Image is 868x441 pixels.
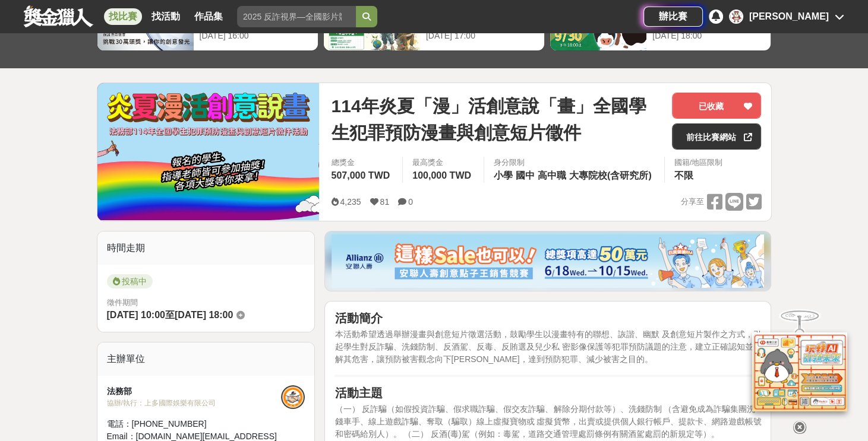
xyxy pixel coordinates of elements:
span: 大專院校(含研究所) [569,170,652,180]
div: [PERSON_NAME] [749,9,829,24]
span: 至 [165,310,175,320]
span: [DATE] 18:00 [175,310,233,320]
span: 總獎金 [331,157,393,169]
div: 法務部 [107,385,282,398]
div: 電話： [PHONE_NUMBER] [107,418,282,430]
span: （一） 反詐騙（如假投資詐騙、假求職詐騙、假交友詐騙、解除分期付款等）、洗錢防制 （含避免成為詐騙集團洗錢車手、線上遊戲詐騙、奪取（騙取）線上虛擬寶物或 虛擬貨幣，出賣或提供個人銀行帳戶、提款卡... [334,404,761,439]
img: d2146d9a-e6f6-4337-9592-8cefde37ba6b.png [752,332,847,411]
span: 高中職 [538,170,566,180]
div: 協辦/執行： 上多國際娛樂有限公司 [107,398,282,408]
button: 已收藏 [672,93,761,119]
span: [DATE] 10:00 [107,310,165,320]
span: 小學 [494,170,513,180]
span: 0 [408,197,413,207]
span: 最高獎金 [412,157,474,169]
a: 作品集 [190,8,228,25]
div: 身分限制 [494,157,655,169]
span: 100,000 TWD [412,170,471,180]
div: [DATE] 16:00 [200,30,312,42]
div: 時間走期 [97,231,315,265]
a: 找活動 [147,8,185,25]
span: 不限 [674,170,693,180]
span: 徵件期間 [107,298,138,307]
input: 2025 反詐視界—全國影片競賽 [237,6,356,27]
span: 國中 [516,170,535,180]
div: [DATE] 18:00 [652,30,765,42]
span: 4,235 [340,197,361,207]
span: 本活動希望透過舉辦漫畫與創意短片徵選活動，鼓勵學生以漫畫特有的聯想、詼諧、幽默 及創意短片製作之方式，引起學生對反詐騙、洗錢防制、反酒駕、反毒、反賄選及兒少私 密影像保護等犯罪預防議題的注意，建... [334,329,761,364]
img: dcc59076-91c0-4acb-9c6b-a1d413182f46.png [332,234,764,288]
span: 114年炎夏「漫」活創意說「畫」全國學生犯罪預防漫畫與創意短片徵件 [331,93,662,146]
a: 前往比賽網站 [672,123,761,150]
strong: 活動簡介 [334,312,382,325]
span: 507,000 TWD [331,170,390,180]
strong: 活動主題 [334,386,382,399]
span: 81 [380,197,390,207]
div: [DATE] 17:00 [426,30,538,42]
a: 找比賽 [104,8,142,25]
a: 辦比賽 [643,7,703,27]
div: 主辦單位 [97,342,315,376]
span: 分享至 [680,193,703,211]
span: 投稿中 [107,274,153,288]
div: 國籍/地區限制 [674,157,723,169]
img: Avatar [730,11,742,23]
img: Cover Image [97,83,320,220]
